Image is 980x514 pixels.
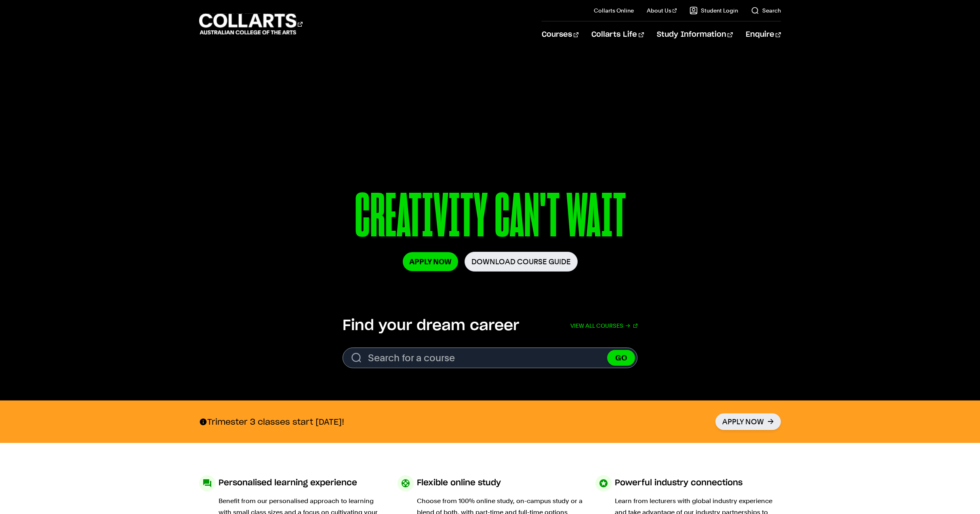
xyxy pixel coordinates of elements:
a: Apply Now [403,252,458,271]
a: Enquire [746,21,781,48]
a: About Us [647,6,677,15]
a: Courses [542,21,578,48]
button: GO [607,350,635,366]
a: Study Information [657,21,733,48]
a: Collarts Life [591,21,644,48]
h2: Find your dream career [343,317,519,335]
div: Go to homepage [199,13,303,36]
a: Collarts Online [594,6,634,15]
h3: Powerful industry connections [615,475,742,491]
a: Search [751,6,781,15]
p: Trimester 3 classes start [DATE]! [199,417,344,427]
a: View all courses [570,317,637,335]
a: Download Course Guide [465,252,578,272]
a: Student Login [690,6,738,15]
form: Search [343,348,637,368]
h3: Flexible online study [417,475,501,491]
p: CREATIVITY CAN'T WAIT [282,185,698,252]
a: Apply Now [715,413,781,430]
h3: Personalised learning experience [219,475,357,491]
input: Search for a course [343,348,637,368]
